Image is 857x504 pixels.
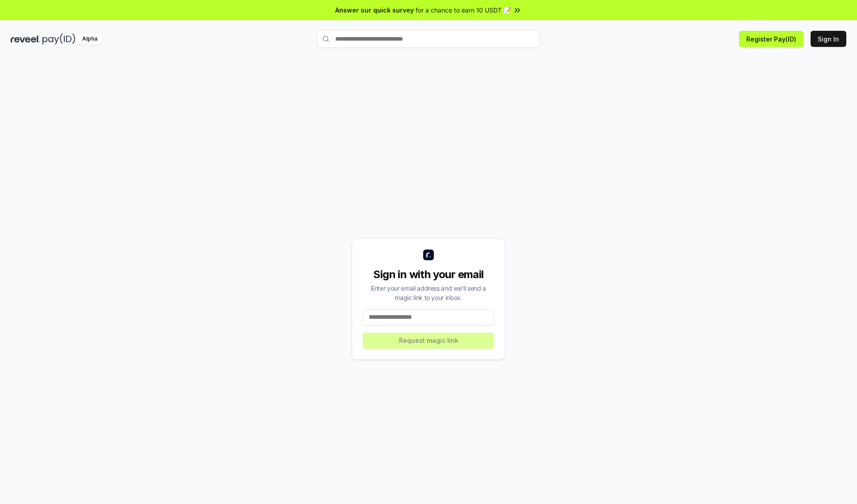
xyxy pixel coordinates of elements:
span: for a chance to earn 10 USDT 📝 [416,5,511,15]
span: Answer our quick survey [335,5,414,15]
div: Enter your email address and we’ll send a magic link to your inbox. [363,283,494,302]
img: reveel_dark [11,33,41,45]
button: Sign In [811,31,846,47]
img: pay_id [42,33,75,45]
button: Register Pay(ID) [739,31,803,47]
div: Sign in with your email [363,267,494,282]
div: Alpha [77,33,102,45]
img: logo_small [423,250,434,260]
